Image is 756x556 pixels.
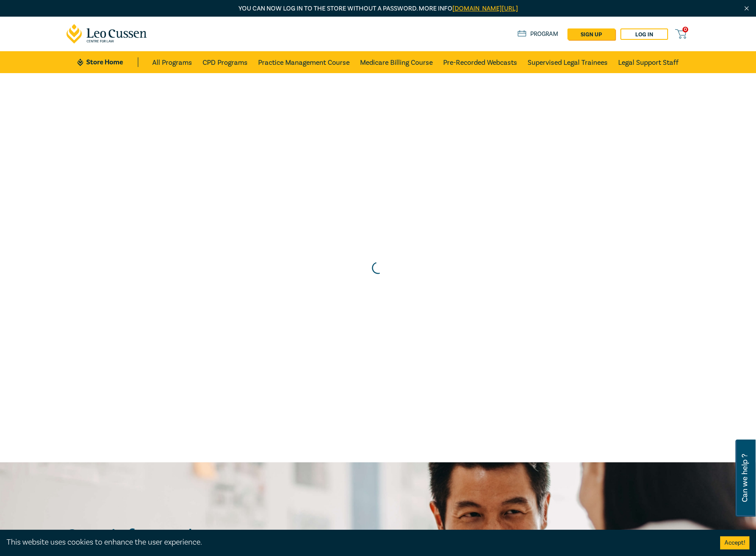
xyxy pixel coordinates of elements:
[66,525,273,548] h2: Stay informed.
[77,57,138,67] a: Store Home
[720,536,749,549] button: Accept cookies
[743,5,750,12] img: Close
[618,51,679,73] a: Legal Support Staff
[360,51,433,73] a: Medicare Billing Course
[620,28,668,40] a: Log in
[567,28,615,40] a: sign up
[443,51,517,73] a: Pre-Recorded Webcasts
[741,445,749,511] span: Can we help ?
[203,51,248,73] a: CPD Programs
[528,51,608,73] a: Supervised Legal Trainees
[682,27,688,32] span: 0
[452,4,518,13] a: [DOMAIN_NAME][URL]
[518,29,558,39] a: Program
[66,4,689,14] p: You can now log in to the store without a password. More info
[7,537,707,548] div: This website uses cookies to enhance the user experience.
[152,51,192,73] a: All Programs
[258,51,350,73] a: Practice Management Course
